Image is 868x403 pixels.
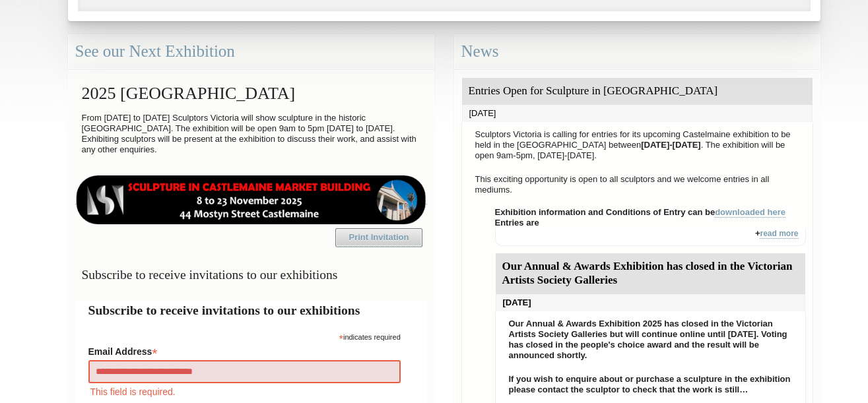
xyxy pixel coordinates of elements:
[75,77,427,109] h2: 2025 [GEOGRAPHIC_DATA]
[760,229,798,239] a: read more
[462,78,813,105] div: Entries Open for Sculpture in [GEOGRAPHIC_DATA]
[469,171,806,199] p: This exciting opportunity is open to all sculptors and we welcome entries in all mediums.
[715,207,785,218] a: downloaded here
[469,126,806,164] p: Sculptors Victoria is calling for entries for its upcoming Castelmaine exhibition to be held in t...
[75,175,427,224] img: castlemaine-ldrbd25v2.png
[88,342,401,358] label: Email Address
[495,207,786,218] strong: Exhibition information and Conditions of Entry can be
[495,228,806,246] div: +
[335,228,422,247] a: Print Invitation
[462,105,813,122] div: [DATE]
[75,262,427,288] h3: Subscribe to receive invitations to our exhibitions
[502,371,799,398] p: If you wish to enquire about or purchase a sculpture in the exhibition please contact the sculpto...
[454,34,820,69] div: News
[496,294,805,311] div: [DATE]
[75,109,427,158] p: From [DATE] to [DATE] Sculptors Victoria will show sculpture in the historic [GEOGRAPHIC_DATA]. T...
[641,140,701,150] strong: [DATE]-[DATE]
[88,385,401,399] div: This field is required.
[68,34,434,69] div: See our Next Exhibition
[502,315,799,364] p: Our Annual & Awards Exhibition 2025 has closed in the Victorian Artists Society Galleries but wil...
[88,330,401,342] div: indicates required
[496,253,805,294] div: Our Annual & Awards Exhibition has closed in the Victorian Artists Society Galleries
[88,301,414,320] h2: Subscribe to receive invitations to our exhibitions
